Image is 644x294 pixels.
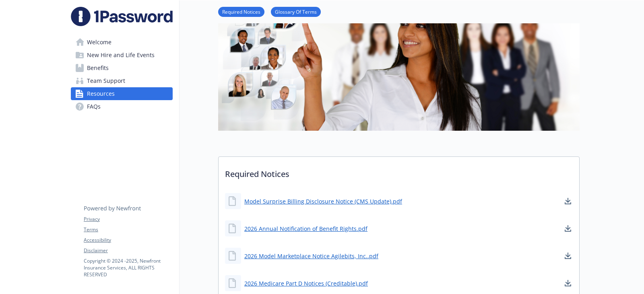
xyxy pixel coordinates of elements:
span: Benefits [87,62,109,74]
a: download document [563,251,573,261]
a: Glossary Of Terms [271,8,321,15]
a: download document [563,224,573,233]
a: download document [563,278,573,288]
a: download document [563,196,573,206]
span: Team Support [87,74,125,87]
a: New Hire and Life Events [71,49,173,62]
a: Privacy [84,216,172,223]
span: Resources [87,87,115,100]
a: Required Notices [218,8,264,15]
p: Copyright © 2024 - 2025 , Newfront Insurance Services, ALL RIGHTS RESERVED [84,257,172,278]
a: Resources [71,87,173,100]
a: Model Surprise Billing Disclosure Notice (CMS Update).pdf [244,197,402,206]
a: Welcome [71,36,173,49]
a: Disclaimer [84,247,172,254]
p: Required Notices [219,157,579,187]
a: Team Support [71,74,173,87]
a: Accessibility [84,236,172,244]
a: 2026 Medicare Part D Notices (Creditable).pdf [244,279,368,288]
a: 2026 Annual Notification of Benefit Rights.pdf [244,224,367,233]
a: Benefits [71,62,173,74]
span: FAQs [87,100,101,113]
a: Terms [84,226,172,233]
span: New Hire and Life Events [87,49,155,62]
a: 2026 Model Marketplace Notice Agilebits, Inc..pdf [244,252,378,260]
span: Welcome [87,36,111,49]
a: FAQs [71,100,173,113]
